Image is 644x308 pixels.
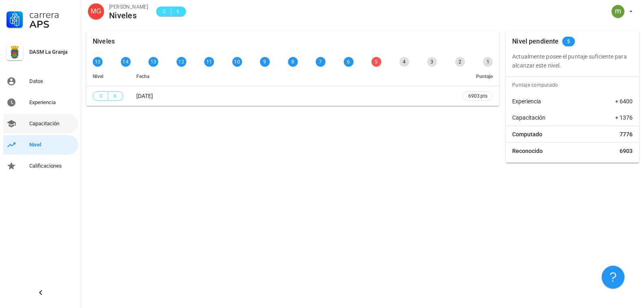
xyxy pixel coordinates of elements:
div: Puntaje computado [509,77,639,93]
div: avatar [611,5,624,18]
span: Computado [512,130,542,138]
span: 6 [111,92,118,100]
div: Niveles [93,31,115,52]
div: 13 [148,57,158,67]
div: Capacitación [29,120,75,127]
a: Calificaciones [3,156,78,176]
span: Nivel [93,74,103,79]
span: + 6400 [615,97,633,105]
a: Experiencia [3,93,78,112]
div: 10 [232,57,242,67]
div: Experiencia [29,99,75,106]
a: Capacitación [3,114,78,133]
div: APS [29,20,75,29]
span: Puntaje [476,74,493,79]
a: Datos [3,72,78,91]
div: 7 [316,57,325,67]
a: Nivel [3,135,78,155]
div: 4 [399,57,409,67]
span: 7776 [620,130,633,138]
span: Experiencia [512,97,541,105]
div: Carrera [29,10,75,20]
div: 3 [427,57,437,67]
div: Nivel [29,142,75,148]
div: 5 [371,57,381,67]
span: Reconocido [512,147,543,155]
div: DASM La Granja [29,49,75,55]
div: 15 [93,57,103,67]
th: Nivel [86,67,130,86]
div: Datos [29,78,75,85]
span: + 1376 [615,114,633,122]
span: MG [91,3,101,20]
span: 5 [567,37,570,46]
span: 6903 [620,147,633,155]
span: Capacitación [512,114,546,122]
div: Calificaciones [29,163,75,169]
div: Nivel pendiente [512,31,559,52]
div: 6 [344,57,354,67]
th: Puntaje [456,67,499,86]
th: Fecha [130,67,456,86]
span: C [98,92,105,100]
div: 2 [455,57,465,67]
div: 9 [260,57,270,67]
div: [PERSON_NAME] [109,3,148,11]
div: Niveles [109,11,148,20]
div: 8 [288,57,298,67]
div: 11 [204,57,214,67]
div: 12 [177,57,186,67]
div: 1 [483,57,493,67]
span: C [161,7,168,15]
span: [DATE] [136,93,153,99]
p: Actualmente posee el puntaje suficiente para alcanzar este nivel. [512,52,633,70]
div: 14 [121,57,131,67]
div: avatar [88,3,104,20]
span: 6903 pts [468,92,487,100]
span: 6 [175,7,181,15]
span: Fecha [136,74,149,79]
